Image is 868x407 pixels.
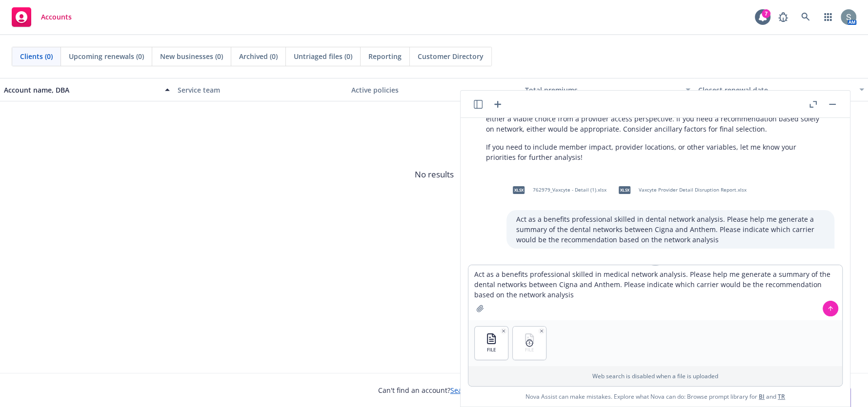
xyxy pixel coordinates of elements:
[639,187,747,193] span: Vaxcyte Provider Detail Disruption Report.xlsx
[841,9,856,25] img: photo
[347,78,521,101] button: Active policies
[474,372,836,380] p: Web search is disabled when a file is uploaded
[762,9,770,18] div: 7
[796,7,815,27] a: Search
[506,178,608,202] div: xlsx762979_Vaxcyte - Detail (1).xlsx
[468,265,842,320] textarea: Act as a benefits professional skilled in medical network analysis. Please help me generate a sum...
[759,392,765,401] a: BI
[351,85,517,95] div: Active policies
[450,386,490,395] a: Search for it
[4,85,159,95] div: Account name, DBA
[612,178,748,202] div: xlsxVaxcyte Provider Detail Disruption Report.xlsx
[418,51,484,61] span: Customer Directory
[378,385,490,395] span: Can't find an account?
[533,187,606,193] span: 762979_Vaxcyte - Detail (1).xlsx
[698,85,853,95] div: Closest renewal date
[294,51,352,61] span: Untriaged files (0)
[521,78,694,101] button: Total premiums
[773,7,793,27] a: Report a Bug
[475,327,508,360] button: FILE
[516,214,825,245] p: Act as a benefits professional skilled in dental network analysis. Please help me generate a summ...
[20,51,53,61] span: Clients (0)
[818,7,838,27] a: Switch app
[239,51,278,61] span: Archived (0)
[525,85,680,95] div: Total premiums
[464,387,846,407] span: Nova Assist can make mistakes. Explore what Nova can do: Browse prompt library for and
[619,186,630,194] span: xlsx
[160,51,223,61] span: New businesses (0)
[487,347,496,353] span: FILE
[69,51,144,61] span: Upcoming renewals (0)
[8,3,76,31] a: Accounts
[486,142,825,162] p: If you need to include member impact, provider locations, or other variables, let me know your pr...
[694,78,868,101] button: Closest renewal date
[513,186,525,194] span: xlsx
[41,13,72,21] span: Accounts
[178,85,343,95] div: Service team
[174,78,347,101] button: Service team
[778,392,785,401] a: TR
[368,51,402,61] span: Reporting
